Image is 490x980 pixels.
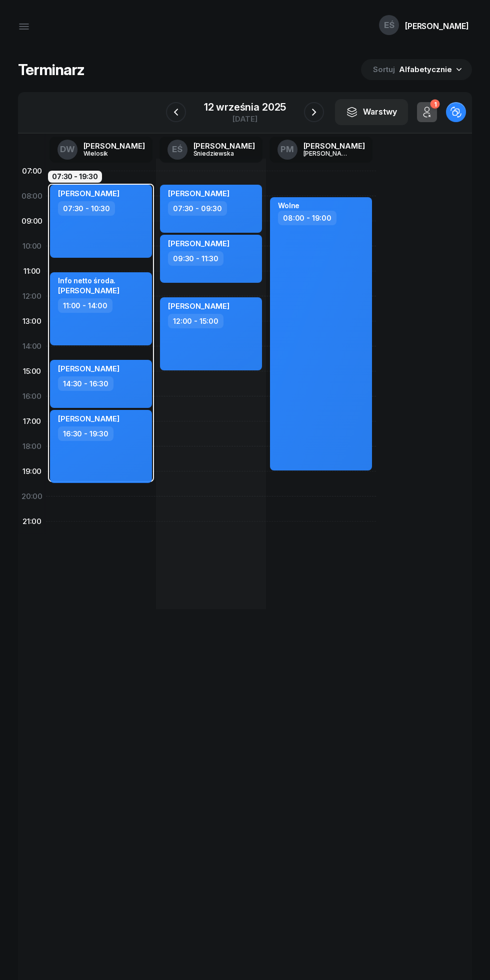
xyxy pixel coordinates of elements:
[193,142,255,150] div: [PERSON_NAME]
[58,414,119,423] span: [PERSON_NAME]
[168,314,223,328] div: 12:00 - 15:00
[159,137,263,163] a: EŚ[PERSON_NAME]Śniedziewska
[49,137,153,163] a: DW[PERSON_NAME]Wielosik
[58,276,119,285] div: Info netto środa.
[168,239,229,248] span: [PERSON_NAME]
[168,301,229,311] span: [PERSON_NAME]
[18,484,46,509] div: 20:00
[18,61,84,79] h1: Terminarz
[18,209,46,234] div: 09:00
[269,137,373,163] a: PM[PERSON_NAME][PERSON_NAME]
[58,364,119,373] span: [PERSON_NAME]
[18,234,46,259] div: 10:00
[278,211,336,225] div: 08:00 - 19:00
[280,145,294,154] span: PM
[346,106,397,119] div: Warstwy
[83,150,131,157] div: Wielosik
[361,59,472,80] button: Sortuj Alfabetycznie
[384,21,394,30] span: EŚ
[168,189,229,198] span: [PERSON_NAME]
[172,145,182,154] span: EŚ
[18,309,46,334] div: 13:00
[18,159,46,184] div: 07:00
[303,142,365,150] div: [PERSON_NAME]
[168,201,227,216] div: 07:30 - 09:30
[18,284,46,309] div: 12:00
[18,434,46,459] div: 18:00
[405,22,469,30] div: [PERSON_NAME]
[18,334,46,359] div: 14:00
[335,99,408,125] button: Warstwy
[18,459,46,484] div: 19:00
[18,259,46,284] div: 11:00
[58,376,113,391] div: 14:30 - 16:30
[373,63,397,76] span: Sortuj
[18,184,46,209] div: 08:00
[58,426,113,441] div: 16:30 - 19:30
[204,102,286,112] div: 12 września 2025
[18,359,46,384] div: 15:00
[193,150,241,157] div: Śniedziewska
[278,201,299,210] div: Wolne
[58,298,112,313] div: 11:00 - 14:00
[18,384,46,409] div: 16:00
[83,142,145,150] div: [PERSON_NAME]
[18,409,46,434] div: 17:00
[58,189,119,198] span: [PERSON_NAME]
[204,115,286,123] div: [DATE]
[168,251,223,266] div: 09:30 - 11:30
[303,150,351,157] div: [PERSON_NAME]
[417,102,437,122] button: 1
[58,201,115,216] div: 07:30 - 10:30
[430,100,439,109] div: 1
[60,145,75,154] span: DW
[399,65,452,74] span: Alfabetycznie
[58,286,119,295] span: [PERSON_NAME]
[18,509,46,534] div: 21:00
